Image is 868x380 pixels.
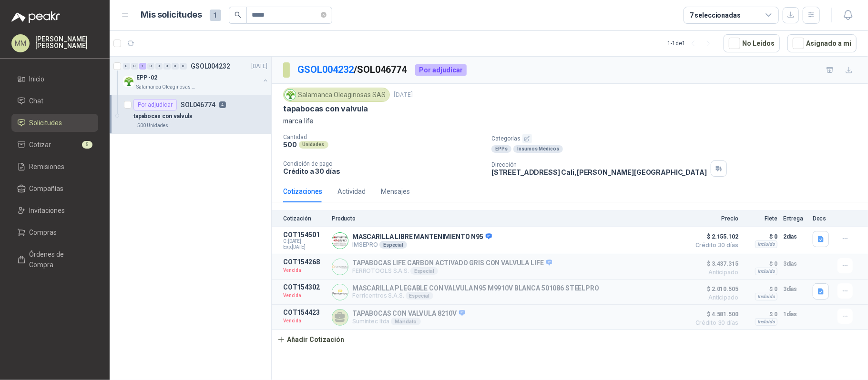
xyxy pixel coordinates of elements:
[155,63,163,70] div: 0
[30,118,62,128] span: Solicitudes
[755,268,777,275] div: Incluido
[691,215,738,222] p: Precio
[297,62,408,77] p: / SOL046774
[744,215,777,222] p: Flete
[755,318,777,326] div: Incluido
[783,283,807,295] p: 3 días
[283,116,857,126] p: marca life
[283,231,326,239] p: COT154501
[11,11,60,23] img: Logo peakr
[251,62,267,71] p: [DATE]
[11,201,98,220] a: Invitaciones
[415,64,467,76] div: Por adjudicar
[11,92,98,110] a: Chat
[691,242,738,248] span: Crédito 30 días
[513,145,563,153] div: Insumos Médicos
[744,231,777,242] p: $ 0
[191,63,230,70] p: GSOL004232
[783,258,807,270] p: 3 días
[283,88,390,102] div: Salamanca Oleaginosas SAS
[11,136,98,154] a: Cotizar5
[283,258,326,266] p: COT154268
[219,101,226,108] p: 4
[691,309,738,320] span: $ 4.581.500
[352,233,492,241] p: MASCARILLA LIBRE MANTENIMIENTO N95
[283,140,297,149] p: 500
[724,34,780,52] button: No Leídos
[147,63,154,70] div: 0
[11,70,98,88] a: Inicio
[30,140,51,150] span: Cotizar
[163,63,171,70] div: 0
[299,141,328,149] div: Unidades
[352,284,599,292] p: MASCARILLA PLEGABLE CON VALVULA N95 M9910V BLANCA 501086 STEELPRO
[491,168,707,176] p: [STREET_ADDRESS] Cali , [PERSON_NAME][GEOGRAPHIC_DATA]
[210,10,221,21] span: 1
[30,161,65,172] span: Remisiones
[321,10,327,20] span: close-circle
[691,270,738,275] span: Anticipado
[352,318,465,325] p: Sumintec ltda
[283,316,326,326] p: Vencida
[172,63,179,70] div: 0
[352,259,552,268] p: TAPABOCAS LIFE CARBON ACTIVADO GRIS CON VALVULA LIFE
[491,145,511,153] div: EPPs
[744,258,777,270] p: $ 0
[141,8,202,22] h1: Mis solicitudes
[283,134,484,140] p: Cantidad
[410,267,438,275] div: Especial
[283,160,484,167] p: Condición de pago
[123,63,130,70] div: 0
[272,330,350,349] button: Añadir Cotización
[133,122,172,130] div: 500 Unidades
[35,36,98,49] p: [PERSON_NAME] [PERSON_NAME]
[691,295,738,300] span: Anticipado
[283,283,326,291] p: COT154302
[180,63,187,70] div: 0
[30,227,57,238] span: Compras
[30,74,45,84] span: Inicio
[123,60,269,91] a: 0 0 1 0 0 0 0 0 GSOL004232[DATE] Company LogoEPP -02Salamanca Oleaginosas SAS
[381,186,410,197] div: Mensajes
[131,63,138,70] div: 0
[11,34,30,52] div: MM
[82,141,92,149] span: 5
[352,292,599,300] p: Ferricentros S.A.S.
[133,112,192,121] p: tapabocas con valvula
[744,309,777,320] p: $ 0
[283,186,322,197] div: Cotizaciones
[181,101,215,108] p: SOL046774
[30,205,65,216] span: Invitaciones
[755,293,777,300] div: Incluido
[394,90,413,100] p: [DATE]
[352,267,552,275] p: FERROTOOLS S.A.S.
[11,114,98,132] a: Solicitudes
[787,34,857,52] button: Asignado a mi
[332,259,348,275] img: Company Logo
[755,240,777,248] div: Incluido
[283,167,484,175] p: Crédito a 30 días
[136,83,196,91] p: Salamanca Oleaginosas SAS
[406,292,433,300] div: Especial
[123,76,134,87] img: Company Logo
[691,258,738,270] span: $ 3.437.315
[491,134,864,143] p: Categorías
[283,244,326,250] span: Exp: [DATE]
[11,180,98,198] a: Compañías
[813,215,832,222] p: Docs
[11,245,98,274] a: Órdenes de Compra
[691,231,738,242] span: $ 2.155.102
[783,215,807,222] p: Entrega
[783,309,807,320] p: 1 días
[332,215,685,222] p: Producto
[30,183,64,194] span: Compañías
[332,233,348,249] img: Company Logo
[136,73,157,82] p: EPP -02
[30,249,89,270] span: Órdenes de Compra
[110,95,271,134] a: Por adjudicarSOL0467744tapabocas con valvula500 Unidades
[11,158,98,176] a: Remisiones
[283,291,326,300] p: Vencida
[30,96,44,106] span: Chat
[379,241,407,249] div: Especial
[352,310,465,318] p: TAPABOCAS CON VALVULA 8210V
